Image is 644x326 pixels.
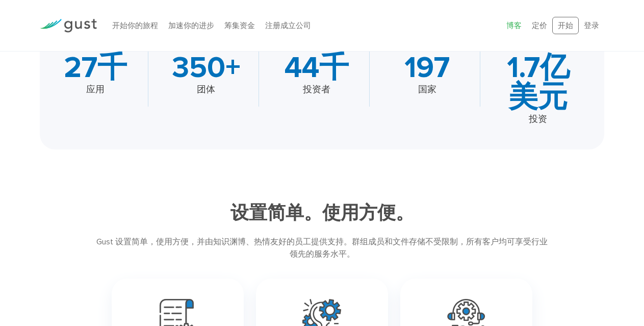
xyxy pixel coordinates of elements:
[506,21,522,30] a: 博客
[303,84,330,95] font: 投资者
[529,114,547,124] font: 投资
[112,21,158,30] a: 开始你的旅程
[40,19,97,33] img: 阵风标志
[64,50,127,86] font: 27千
[285,50,349,86] font: 44千
[265,21,311,30] a: 注册成立公司
[404,50,450,86] font: 197
[197,84,215,95] font: 团体
[86,84,105,95] font: 应用
[230,202,414,224] font: 设置简单。使用方便。
[172,50,241,86] font: 350+
[96,237,548,259] font: Gust 设置简单，使用方便，并由知识渊博、热情友好的员工提供支持。群组成员和文件存储不受限制，所有客户均可享受行业领先的服务水平。
[418,84,436,95] font: 国家
[558,21,573,30] font: 开始
[224,21,255,30] a: 筹集资金
[507,50,570,115] font: 1.7亿美元
[584,21,599,30] a: 登录
[552,17,579,35] a: 开始
[532,21,547,30] a: 定价
[168,21,214,30] a: 加速你的进步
